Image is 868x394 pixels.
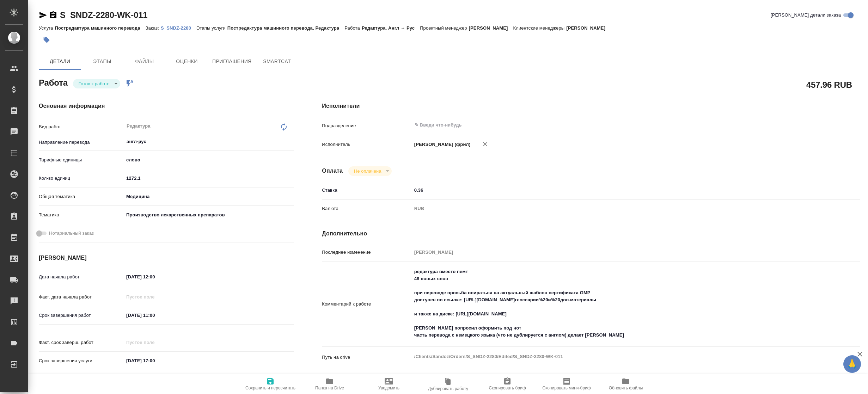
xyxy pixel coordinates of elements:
span: Приглашения [212,57,252,66]
button: Скопировать бриф [478,374,537,394]
p: Постредактура машинного перевода, Редактура [227,25,344,31]
span: Оценки [170,57,204,66]
span: Сохранить и пересчитать [245,386,295,390]
input: Пустое поле [124,292,185,302]
h4: Основная информация [39,102,294,110]
p: Заказ: [146,25,161,31]
button: Скопировать мини-бриф [537,374,596,394]
a: S_SNDZ-2280 [161,25,196,31]
button: Готов к работе [77,81,112,87]
button: Сохранить и пересчитать [241,374,300,394]
p: Тарифные единицы [39,156,124,164]
p: Исполнитель [322,141,411,148]
p: Последнее изменение [322,249,411,256]
span: Нотариальный заказ [49,230,94,237]
p: Проектный менеджер [420,25,469,31]
button: Обновить файлы [596,374,655,394]
button: Не оплачена [352,168,383,174]
div: Производство лекарственных препаратов [124,209,294,221]
p: Редактура, Англ → Рус [362,25,420,31]
input: ✎ Введи что-нибудь [412,185,815,195]
span: 🙏 [846,357,858,371]
p: Срок завершения работ [39,312,124,319]
span: Файлы [128,57,161,66]
p: [PERSON_NAME] (фрил) [412,141,471,148]
span: Папка на Drive [315,386,344,390]
h2: Работа [39,76,68,88]
p: Работа [344,25,362,31]
span: Скопировать бриф [489,386,526,390]
button: Дублировать работу [418,374,478,394]
p: [PERSON_NAME] [566,25,611,31]
p: S_SNDZ-2280 [161,25,196,31]
span: Обновить файлы [609,386,643,390]
span: Детали [43,57,77,66]
button: Open [290,141,291,142]
p: Постредактура машинного перевода [55,25,145,31]
button: Open [812,124,813,126]
button: Скопировать ссылку для ЯМессенджера [39,11,47,19]
h2: 457.96 RUB [806,79,852,91]
span: Уведомить [378,386,399,390]
input: ✎ Введи что-нибудь [124,310,185,320]
p: Срок завершения услуги [39,357,124,364]
p: Подразделение [322,122,411,129]
span: Скопировать мини-бриф [542,386,591,390]
a: S_SNDZ-2280-WK-011 [60,10,147,20]
h4: [PERSON_NAME] [39,254,294,262]
h4: Оплата [322,167,343,175]
div: Готов к работе [348,166,392,176]
button: Скопировать ссылку [49,11,57,19]
textarea: редактура вместо пемт 48 новых слов при переводе просьба опираться на актуальный шаблон сертифика... [412,266,815,341]
button: 🙏 [843,355,861,373]
p: Вид работ [39,123,124,130]
p: Факт. срок заверш. работ [39,339,124,346]
textarea: /Clients/Sandoz/Orders/S_SNDZ-2280/Edited/S_SNDZ-2280-WK-011 [412,351,815,363]
p: Путь на drive [322,354,411,361]
p: Услуга [39,25,55,31]
input: ✎ Введи что-нибудь [124,356,185,366]
input: ✎ Введи что-нибудь [124,173,294,183]
h4: Дополнительно [322,229,860,238]
div: Готов к работе [73,79,120,88]
span: Дублировать работу [428,386,468,391]
button: Уведомить [359,374,418,394]
input: Пустое поле [412,247,815,257]
p: Валюта [322,205,411,212]
p: Ставка [322,187,411,194]
p: Комментарий к работе [322,301,411,308]
span: Этапы [85,57,119,66]
button: Удалить исполнителя [477,136,493,152]
span: SmartCat [260,57,294,66]
p: Этапы услуги [196,25,227,31]
p: [PERSON_NAME] [469,25,513,31]
input: ✎ Введи что-нибудь [414,121,790,129]
p: Клиентские менеджеры [513,25,566,31]
button: Добавить тэг [39,32,54,48]
p: Дата начала работ [39,273,124,281]
input: Пустое поле [124,337,185,347]
p: Тематика [39,211,124,218]
p: Направление перевода [39,139,124,146]
div: слово [124,154,294,166]
input: ✎ Введи что-нибудь [124,272,185,282]
span: [PERSON_NAME] детали заказа [771,12,841,19]
div: Медицина [124,191,294,203]
p: Кол-во единиц [39,175,124,182]
p: Факт. дата начала работ [39,294,124,301]
h4: Исполнители [322,102,860,110]
div: RUB [412,203,815,215]
p: Общая тематика [39,193,124,200]
button: Папка на Drive [300,374,359,394]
